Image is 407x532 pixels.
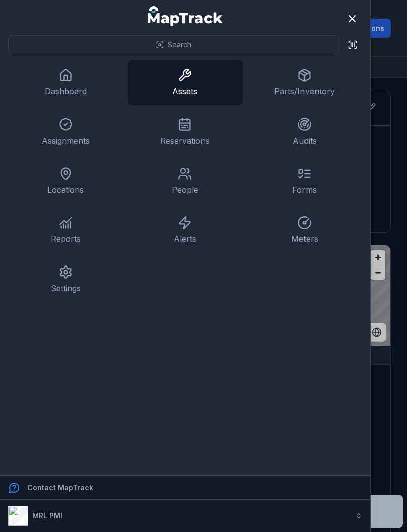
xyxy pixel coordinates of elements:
a: Reservations [128,109,243,155]
a: Dashboard [8,60,124,105]
a: Forms [247,159,362,204]
a: Audits [247,109,362,155]
a: Reports [8,208,124,253]
button: Close navigation [342,8,363,29]
a: Parts/Inventory [247,60,362,105]
strong: MRL PMI [32,511,62,520]
a: MapTrack [148,6,223,26]
a: People [128,159,243,204]
span: Search [168,40,191,50]
button: Search [8,35,339,54]
a: Meters [247,208,362,253]
strong: Contact MapTrack [27,483,93,492]
a: Locations [8,159,124,204]
a: Alerts [128,208,243,253]
a: Assignments [8,109,124,155]
a: Settings [8,257,124,302]
a: Assets [128,60,243,105]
